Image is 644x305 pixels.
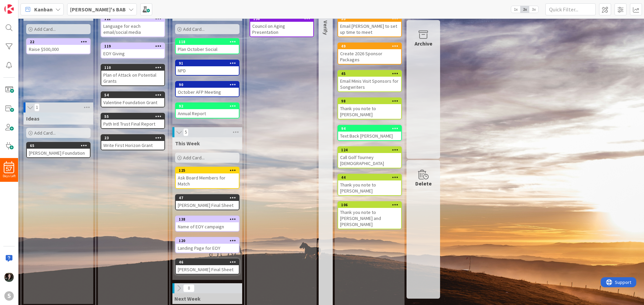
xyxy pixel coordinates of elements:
div: Landing Page for EOY [176,244,239,252]
div: 44 [341,175,401,180]
div: 65[PERSON_NAME] Foundation [27,143,90,157]
div: 136 [250,16,313,22]
div: 124Call Golf Tourney [DEMOGRAPHIC_DATA] [338,147,401,168]
div: 54Valentine Foundation Grant [101,92,164,107]
div: 94 [341,126,401,131]
div: 91NPD [176,60,239,75]
div: 92 [179,104,239,108]
div: 54 [101,92,164,98]
div: 23 [101,135,164,141]
div: 120 [179,238,239,243]
div: Delete [415,179,432,187]
div: 110Plan of Attack on Potential Grants [101,65,164,85]
div: Council on Aging Presentation [250,22,313,36]
span: 5 [183,128,189,136]
span: 57 [6,167,12,171]
div: 22 [27,39,90,45]
span: 3x [529,6,538,13]
div: 138 [176,216,239,222]
div: 55 [104,114,164,119]
div: 49Create 2026 Sponsor Packages [338,43,401,64]
div: 91 [176,60,239,66]
div: 47[PERSON_NAME] Final Sheet [176,195,239,210]
span: 0 [183,284,195,292]
div: 53Email [PERSON_NAME] to set up time to meet [338,16,401,36]
div: Raise $500,000 [27,45,90,54]
img: AB [4,273,14,282]
div: 92 [176,103,239,109]
div: 23Write First Horizon Grant [101,135,164,150]
div: 22Raise $500,000 [27,39,90,54]
div: 118Plan October Social [176,39,239,54]
span: Ideas [26,115,40,122]
span: This Week [175,140,200,147]
div: [PERSON_NAME] Final Sheet [176,265,239,274]
div: 119 [104,44,164,49]
div: 94Text Back [PERSON_NAME] [338,126,401,140]
div: 98 [341,99,401,103]
div: 44 [338,174,401,180]
div: Email [PERSON_NAME] to set up time to meet [338,22,401,36]
div: 120Landing Page for EOY [176,238,239,252]
div: Create 2026 Sponsor Packages [338,49,401,64]
div: Plan October Social [176,45,239,54]
span: Add Card... [183,26,205,32]
div: 119 [101,43,164,49]
div: 110 [101,65,164,71]
div: 55 [101,113,164,120]
div: 54 [104,93,164,97]
div: 125Ask Board Members for Match [176,167,239,188]
div: [PERSON_NAME] Final Sheet [176,201,239,210]
div: 65 [30,143,90,148]
div: 45Email Minis Visit Sponsors for Songwriters [338,71,401,91]
div: 90 [176,82,239,88]
div: 49 [338,43,401,49]
div: 106Thank you note to [PERSON_NAME] and [PERSON_NAME] [338,202,401,229]
img: Visit kanbanzone.com [4,4,14,14]
div: 118 [179,40,239,44]
div: 92Annual Report [176,103,239,118]
div: Valentine Foundation Grant [101,98,164,107]
span: Add Card... [34,26,56,32]
div: 121 [101,16,164,22]
div: 98 [338,98,401,104]
div: 138 [179,217,239,222]
div: 53 [341,16,401,21]
div: 94 [338,126,401,132]
div: Name of EOY campaign [176,222,239,231]
span: 1 [34,103,40,111]
span: 2x [520,6,529,13]
div: 55Path Intl Trust Final Report [101,113,164,128]
div: 106 [341,203,401,207]
div: 47 [176,195,239,201]
span: Add Card... [34,130,56,136]
div: 110 [104,65,164,70]
div: 120 [176,238,239,244]
div: 44Thank you note to [PERSON_NAME] [338,174,401,195]
span: Kanban [34,5,53,13]
div: Email Minis Visit Sponsors for Songwriters [338,77,401,91]
div: 121Language for each email/social media [101,16,164,36]
div: [PERSON_NAME] Foundation [27,149,90,157]
div: Thank you note to [PERSON_NAME] [338,104,401,119]
div: 124 [341,148,401,152]
div: 125 [179,168,239,173]
div: 90 [179,82,239,87]
div: Language for each email/social media [101,22,164,36]
span: Next Week [174,295,201,302]
div: S [4,291,14,301]
div: 138Name of EOY campaign [176,216,239,231]
div: 47 [179,196,239,200]
span: Support [14,1,31,9]
div: Thank you note to [PERSON_NAME] [338,180,401,195]
div: 136Council on Aging Presentation [250,16,313,36]
div: 91 [179,61,239,66]
div: 121 [104,16,164,21]
div: 106 [338,202,401,208]
div: 49 [341,44,401,49]
div: 23 [104,136,164,140]
div: Write First Horizon Grant [101,141,164,150]
div: Thank you note to [PERSON_NAME] and [PERSON_NAME] [338,208,401,229]
span: 1x [511,6,520,13]
div: 90October AFP Meeting [176,82,239,96]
